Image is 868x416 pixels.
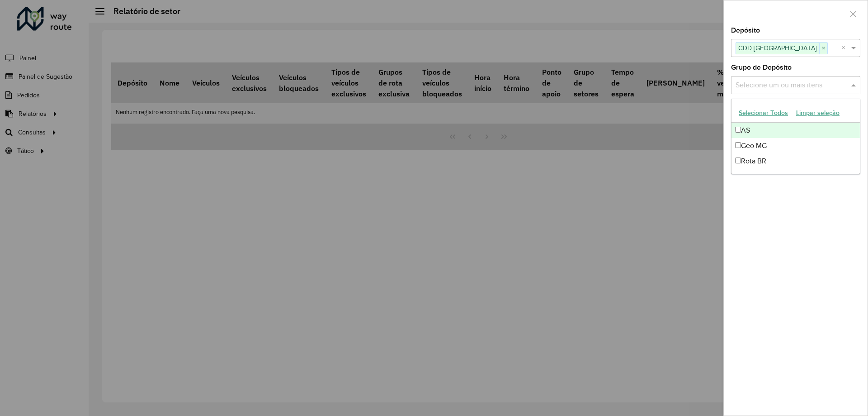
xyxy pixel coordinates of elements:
[735,106,792,120] button: Selecionar Todos
[731,138,860,153] div: Geo MG
[819,43,827,54] span: ×
[731,153,860,169] div: Rota BR
[731,123,860,138] div: AS
[731,62,792,73] label: Grupo de Depósito
[792,106,844,120] button: Limpar seleção
[736,43,819,53] span: CDD [GEOGRAPHIC_DATA]
[841,43,849,53] span: Clear all
[731,99,860,174] ng-dropdown-panel: Options list
[731,25,760,36] label: Depósito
